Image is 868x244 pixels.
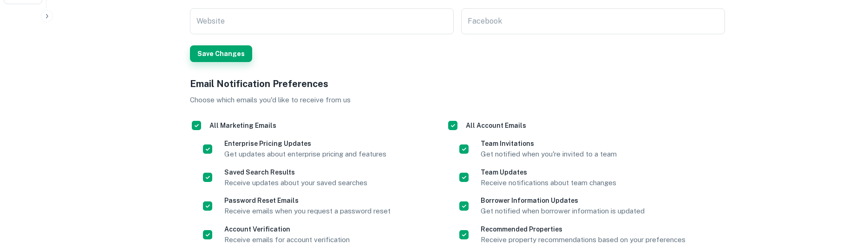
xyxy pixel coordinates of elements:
[190,77,725,91] h5: Email Notification Preferences
[466,120,526,131] h6: All Account Emails
[224,195,391,206] h6: Password Reset Emails
[481,167,616,177] h6: Team Updates
[481,195,645,206] h6: Borrower Information Updates
[481,149,617,160] p: Get notified when you're invited to a team
[481,138,617,149] h6: Team Invitations
[224,149,386,160] p: Get updates about enterprise pricing and features
[822,170,868,214] iframe: Chat Widget
[481,177,616,188] p: Receive notifications about team changes
[190,94,725,106] p: Choose which emails you'd like to receive from us
[224,206,391,217] p: Receive emails when you request a password reset
[224,177,367,188] p: Receive updates about your saved searches
[481,224,685,234] h6: Recommended Properties
[224,224,350,234] h6: Account Verification
[481,206,645,217] p: Get notified when borrower information is updated
[224,138,386,149] h6: Enterprise Pricing Updates
[190,45,252,62] button: Save Changes
[209,120,276,131] h6: All Marketing Emails
[224,167,367,177] h6: Saved Search Results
